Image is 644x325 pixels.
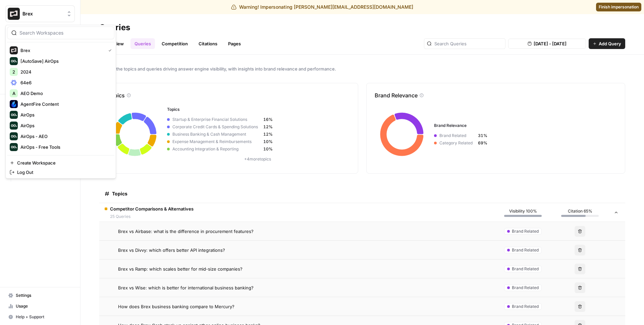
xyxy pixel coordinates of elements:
[224,38,245,49] a: Pages
[478,133,487,139] span: 31%
[5,290,75,301] a: Settings
[20,79,109,86] span: 64e6
[596,3,641,11] a: Finish impersonation
[508,39,586,49] button: [DATE] - [DATE]
[263,139,273,145] span: 10%
[12,68,15,75] span: 2
[170,117,263,123] span: Startup & Enterprise Financial Solutions
[22,10,63,17] span: Brex
[17,169,109,176] span: Log Out
[16,292,72,298] span: Settings
[99,22,130,33] div: Queries
[231,4,413,10] div: Warning! Impersonating [PERSON_NAME][EMAIL_ADDRESS][DOMAIN_NAME]
[263,131,273,137] span: 12%
[589,38,625,49] button: Add Query
[434,123,615,129] h3: Brand Relevance
[130,38,155,49] a: Queries
[17,159,109,166] span: Create Workspace
[10,46,18,54] img: Brex Logo
[10,122,18,130] img: AirOps Logo
[10,100,18,108] img: AgentFire Content Logo
[599,4,639,10] span: Finish impersonation
[512,285,539,291] span: Brand Related
[437,140,478,146] span: Category Related
[167,106,348,112] h3: Topics
[568,208,592,214] span: Citation 65%
[19,30,110,36] input: Search Workspaces
[20,144,109,150] span: AirOps - Free Tools
[5,301,75,312] a: Usage
[10,57,18,65] img: [AutoSave] AirOps Logo
[5,25,116,179] div: Workspace: Brex
[20,68,109,75] span: 2024
[16,314,72,320] span: Help + Support
[118,228,254,235] span: Brex vs Airbase: what is the difference in procurement features?
[20,101,109,107] span: AgentFire Content
[20,90,109,97] span: AEO Demo
[434,40,502,47] input: Search Queries
[167,156,348,162] p: + 4 more topics
[509,208,537,214] span: Visibility 100%
[118,303,234,310] span: How does Brex business banking compare to Mercury?
[16,303,72,309] span: Usage
[20,58,109,64] span: [AutoSave] AirOps
[110,214,194,220] span: 25 Queries
[10,79,18,87] img: 64e6 Logo
[512,304,539,310] span: Brand Related
[170,146,263,152] span: Accounting Integration & Reporting
[5,312,75,322] button: Help + Support
[112,190,127,197] span: Topics
[170,124,263,130] span: Corporate Credit Cards & Spending Solutions
[195,38,221,49] a: Citations
[263,146,273,152] span: 10%
[478,140,487,146] span: 69%
[263,117,273,123] span: 16%
[10,143,18,151] img: AirOps - Free Tools Logo
[7,168,114,177] a: Log Out
[170,131,263,137] span: Business Banking & Cash Management
[158,38,192,49] a: Competition
[599,40,621,47] span: Add Query
[118,247,225,253] span: Brex vs Divvy: which offers better API integrations?
[118,284,254,291] span: Brex vs Wise: which is better for international business banking?
[10,132,18,140] img: AirOps - AEO Logo
[170,139,263,145] span: Expense Management & Reimbursements
[512,228,539,234] span: Brand Related
[375,91,418,99] p: Brand Relevance
[20,47,103,54] span: Brex
[8,8,20,20] img: Brex Logo
[534,40,567,47] span: [DATE] - [DATE]
[10,111,18,119] img: AirOps Logo
[20,111,109,118] span: AirOps
[118,266,243,272] span: Brex vs Ramp: which scales better for mid-size companies?
[263,124,273,130] span: 12%
[512,266,539,272] span: Brand Related
[20,133,109,140] span: AirOps - AEO
[12,90,15,97] span: A
[437,133,478,139] span: Brand Related
[110,205,194,212] span: Competitor Comparisons & Alternatives
[20,122,109,129] span: AirOps
[108,91,125,99] p: Topics
[99,65,625,72] span: Explore the topics and queries driving answer engine visibility, with insights into brand relevan...
[7,158,114,168] a: Create Workspace
[512,247,539,253] span: Brand Related
[5,5,75,22] button: Workspace: Brex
